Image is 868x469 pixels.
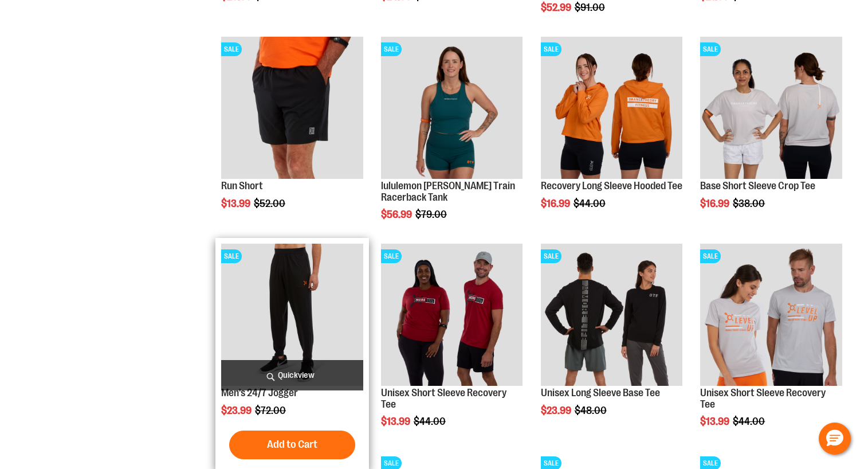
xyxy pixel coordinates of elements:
a: lululemon Wunder Train Racerback TankSALE [381,37,523,181]
span: $16.99 [700,198,731,209]
span: $79.00 [415,209,449,220]
div: product [535,31,689,238]
div: product [215,31,369,238]
a: Product image for Unisex Long Sleeve Base TeeSALE [541,244,683,388]
a: Main Image of Recovery Long Sleeve Hooded TeeSALE [541,37,683,181]
img: Product image for Unisex Long Sleeve Base Tee [541,244,683,386]
span: $23.99 [221,405,253,416]
span: $38.00 [733,198,767,209]
span: SALE [381,42,402,56]
a: Product image for Unisex SS Recovery TeeSALE [381,244,523,388]
span: SALE [700,249,721,263]
div: product [535,238,689,445]
img: Product image for 24/7 Jogger [221,244,363,386]
span: $44.00 [574,198,607,209]
a: Quickview [221,360,363,390]
span: $13.99 [700,416,731,427]
img: Product image for Unisex SS Recovery Tee [381,244,523,386]
span: $44.00 [414,416,447,427]
button: Hello, have a question? Let’s chat. [819,423,851,455]
div: product [375,238,529,456]
span: $91.00 [575,2,607,13]
span: SALE [541,42,561,56]
img: Main Image of Recovery Long Sleeve Hooded Tee [541,37,683,179]
span: $13.99 [381,416,412,427]
a: lululemon [PERSON_NAME] Train Racerback Tank [381,180,515,203]
span: $13.99 [221,198,252,209]
span: Add to Cart [267,438,317,451]
img: Product image for Run Short [221,37,363,179]
a: Unisex Short Sleeve Recovery Tee [381,387,506,410]
span: SALE [541,249,561,263]
a: Run Short [221,180,263,191]
a: Recovery Long Sleeve Hooded Tee [541,180,682,191]
button: Add to Cart [229,431,355,459]
span: SALE [221,249,242,263]
span: $56.99 [381,209,414,220]
div: product [375,31,529,249]
span: $23.99 [541,405,573,416]
a: Product image for Run ShortSALE [221,37,363,181]
a: Base Short Sleeve Crop Tee [700,180,815,191]
img: Product image for Unisex Short Sleeve Recovery Tee [700,244,842,386]
span: $48.00 [575,405,608,416]
a: Unisex Short Sleeve Recovery Tee [700,387,826,410]
span: $52.00 [254,198,287,209]
span: $52.99 [541,2,573,13]
span: $44.00 [733,416,767,427]
a: Product image for Unisex Short Sleeve Recovery TeeSALE [700,244,842,388]
a: Men's 24/7 Jogger [221,387,298,398]
a: Product image for 24/7 JoggerSALE [221,244,363,388]
img: Main Image of Base Short Sleeve Crop Tee [700,37,842,179]
span: $72.00 [255,405,288,416]
div: product [694,31,848,238]
span: SALE [221,42,242,56]
div: product [694,238,848,456]
span: SALE [700,42,721,56]
img: lululemon Wunder Train Racerback Tank [381,37,523,179]
span: SALE [381,249,402,263]
a: Unisex Long Sleeve Base Tee [541,387,660,398]
a: Main Image of Base Short Sleeve Crop TeeSALE [700,37,842,181]
span: $16.99 [541,198,572,209]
